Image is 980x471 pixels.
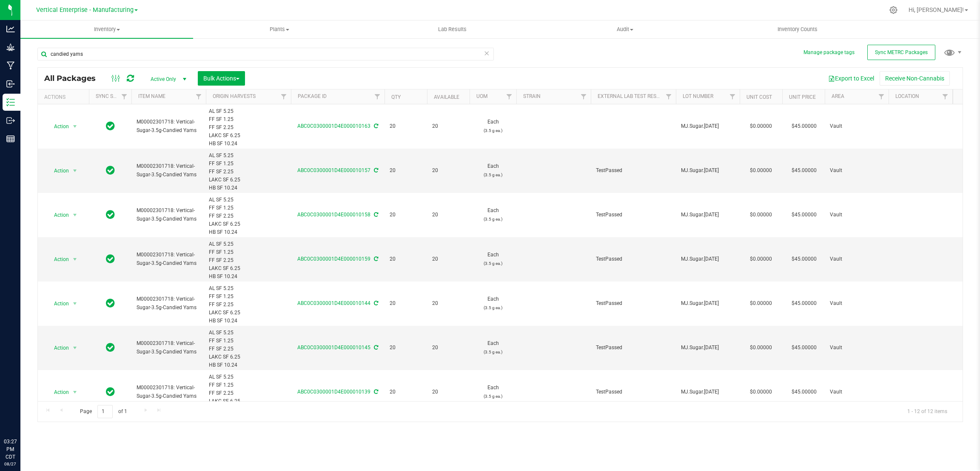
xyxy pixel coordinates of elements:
div: HB SF 10.24 [209,273,288,281]
inline-svg: Inventory [6,98,15,106]
p: (3.5 g ea.) [475,171,511,179]
p: (3.5 g ea.) [475,215,511,223]
a: ABC0C0300001D4E000010145 [297,345,370,350]
div: LAKC SF 6.25 [209,220,288,228]
span: 20 [432,344,464,352]
span: Action [46,342,69,354]
span: In Sync [106,386,115,398]
a: Audit [538,20,711,38]
span: M00002301718: Vertical-Sugar-3.5g-Candied Yams [137,162,201,178]
a: ABC0C0300001D4E000010158 [297,212,370,218]
span: Audit [539,26,711,33]
span: Vault [830,167,883,175]
inline-svg: Grow [6,43,15,52]
span: 20 [432,299,464,307]
div: HB SF 10.24 [209,228,288,236]
span: 20 [390,344,422,352]
a: Unit Price [789,94,816,100]
span: In Sync [106,342,115,353]
span: Inventory Counts [766,26,829,33]
div: AL SF 5.25 [209,284,288,293]
a: Origin Harvests [213,93,256,99]
a: Filter [662,89,676,104]
span: MJ.Sugar.[DATE] [681,388,735,396]
a: Unit Cost [746,94,772,100]
a: Package ID [298,93,327,99]
a: UOM [476,93,487,99]
span: Page of 1 [73,405,134,418]
span: TestPassed [596,255,671,263]
div: AL SF 5.25 [209,107,288,115]
span: Sync METRC Packages [875,49,928,55]
span: TestPassed [596,167,671,175]
span: 20 [432,211,464,219]
span: Sync from Compliance System [373,256,378,262]
span: Vault [830,211,883,219]
span: select [70,253,80,265]
a: ABC0C0300001D4E000010159 [297,256,370,262]
span: In Sync [106,120,115,132]
span: Sync from Compliance System [373,300,378,306]
span: Sync from Compliance System [373,345,378,350]
span: 20 [390,255,422,263]
inline-svg: Manufacturing [6,61,15,70]
a: Filter [192,89,206,104]
a: Filter [875,89,889,104]
td: $0.00000 [740,193,782,237]
div: FF SF 1.25 [209,248,288,256]
span: $45.00000 [787,297,821,310]
span: Vault [830,299,883,307]
a: Location [895,93,919,99]
span: 20 [390,388,422,396]
a: Filter [370,89,385,104]
span: MJ.Sugar.[DATE] [681,344,735,352]
span: select [70,165,80,177]
td: $0.00000 [740,149,782,193]
div: Actions [44,94,85,100]
button: Export to Excel [823,71,880,86]
a: Filter [117,89,131,104]
span: $45.00000 [787,342,821,354]
div: LAKC SF 6.25 [209,176,288,184]
a: Inventory Counts [711,20,884,38]
div: FF SF 2.25 [209,345,288,353]
span: 20 [390,211,422,219]
span: Each [475,162,511,178]
span: Action [46,165,69,177]
inline-svg: Inbound [6,80,15,88]
inline-svg: Reports [6,135,15,143]
span: Vertical Enterprise - Manufacturing [36,6,134,14]
a: Filter [938,89,952,104]
span: Action [46,121,69,132]
td: $0.00000 [740,104,782,149]
span: Vault [830,122,883,130]
a: Qty [391,94,401,100]
button: Bulk Actions [198,71,245,86]
span: All Packages [44,74,104,83]
p: (3.5 g ea.) [475,304,511,312]
span: Lab Results [427,26,478,33]
td: $0.00000 [740,326,782,370]
div: AL SF 5.25 [209,329,288,337]
div: AL SF 5.25 [209,196,288,204]
a: Filter [502,89,516,104]
a: Lot Number [683,93,713,99]
div: FF SF 2.25 [209,301,288,309]
span: Each [475,118,511,134]
span: Each [475,207,511,223]
div: FF SF 1.25 [209,115,288,123]
span: Each [475,251,511,267]
span: Sync from Compliance System [373,212,378,218]
span: Hi, [PERSON_NAME]! [909,6,964,13]
a: ABC0C0300001D4E000010144 [297,300,370,306]
span: 1 - 12 of 12 items [900,405,954,418]
span: Sync from Compliance System [373,167,378,173]
span: MJ.Sugar.[DATE] [681,122,735,130]
span: Clear [484,48,490,59]
span: TestPassed [596,299,671,307]
span: $45.00000 [787,209,821,221]
a: ABC0C0300001D4E000010157 [297,167,370,173]
button: Sync METRC Packages [867,45,935,60]
a: Area [832,93,844,99]
span: Sync from Compliance System [373,389,378,395]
